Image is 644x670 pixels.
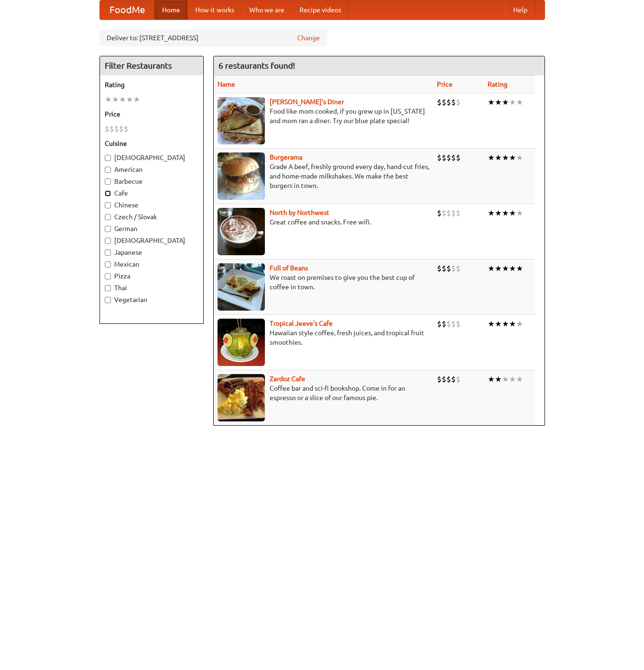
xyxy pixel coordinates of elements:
[105,139,199,148] h5: Cuisine
[100,29,327,46] div: Deliver to: [STREET_ADDRESS]
[105,259,199,269] label: Mexican
[456,319,461,329] li: $
[218,374,265,421] img: zardoz.jpg
[218,61,295,70] ng-pluralize: 6 restaurants found!
[270,209,329,216] a: North by Northwest
[437,152,442,163] li: $
[488,263,495,274] li: ★
[105,238,111,244] input: [DEMOGRAPHIC_DATA]
[446,374,451,384] li: $
[270,153,302,161] a: Burgerama
[437,263,442,274] li: $
[218,263,265,311] img: beans.jpg
[119,94,126,105] li: ★
[133,94,140,105] li: ★
[105,190,111,197] input: Cafe
[218,107,429,125] p: Food like mom cooked, if you grew up in [US_STATE] and mom ran a diner. Try our blue plate special!
[105,285,111,291] input: Thai
[119,124,124,134] li: $
[495,208,502,218] li: ★
[105,214,111,220] input: Czech / Slovak
[488,80,508,88] a: Rating
[105,283,199,293] label: Thai
[105,109,199,119] h5: Price
[112,94,119,105] li: ★
[105,271,199,281] label: Pizza
[105,124,109,134] li: $
[105,226,111,232] input: German
[105,212,199,222] label: Czech / Slovak
[516,374,523,384] li: ★
[488,374,495,384] li: ★
[270,375,305,383] a: Zardoz Cafe
[218,97,265,144] img: sallys.jpg
[451,263,456,274] li: $
[451,374,456,384] li: $
[109,124,114,134] li: $
[509,319,516,329] li: ★
[488,208,495,218] li: ★
[270,98,344,106] b: [PERSON_NAME]'s Diner
[100,0,154,19] a: FoodMe
[451,208,456,218] li: $
[516,208,523,218] li: ★
[105,297,111,303] input: Vegetarian
[442,208,446,218] li: $
[105,261,111,268] input: Mexican
[218,80,235,88] a: Name
[509,97,516,107] li: ★
[456,152,461,163] li: $
[488,97,495,107] li: ★
[451,152,456,163] li: $
[495,263,502,274] li: ★
[105,200,199,210] label: Chinese
[446,208,451,218] li: $
[442,374,446,384] li: $
[516,319,523,329] li: ★
[105,167,111,173] input: American
[437,97,442,107] li: $
[442,263,446,274] li: $
[488,319,495,329] li: ★
[456,208,461,218] li: $
[218,328,429,347] p: Hawaiian style coffee, fresh juices, and tropical fruit smoothies.
[442,152,446,163] li: $
[446,97,451,107] li: $
[509,263,516,274] li: ★
[188,0,242,19] a: How it works
[270,264,308,272] a: Full of Beans
[218,217,429,227] p: Great coffee and snacks. Free wifi.
[516,97,523,107] li: ★
[451,319,456,329] li: $
[502,374,509,384] li: ★
[292,0,349,19] a: Recipe videos
[218,162,429,190] p: Grade A beef, freshly ground every day, hand-cut fries, and home-made milkshakes. We make the bes...
[506,0,535,19] a: Help
[105,188,199,198] label: Cafe
[456,97,461,107] li: $
[446,152,451,163] li: $
[105,94,112,105] li: ★
[488,152,495,163] li: ★
[154,0,188,19] a: Home
[446,263,451,274] li: $
[100,56,203,75] h4: Filter Restaurants
[502,208,509,218] li: ★
[105,224,199,233] label: German
[105,155,111,161] input: [DEMOGRAPHIC_DATA]
[442,97,446,107] li: $
[437,374,442,384] li: $
[437,80,453,88] a: Price
[509,208,516,218] li: ★
[451,97,456,107] li: $
[495,152,502,163] li: ★
[105,165,199,174] label: American
[218,208,265,255] img: north.jpg
[446,319,451,329] li: $
[516,263,523,274] li: ★
[124,124,128,134] li: $
[218,273,429,292] p: We roast on premises to give you the best cup of coffee in town.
